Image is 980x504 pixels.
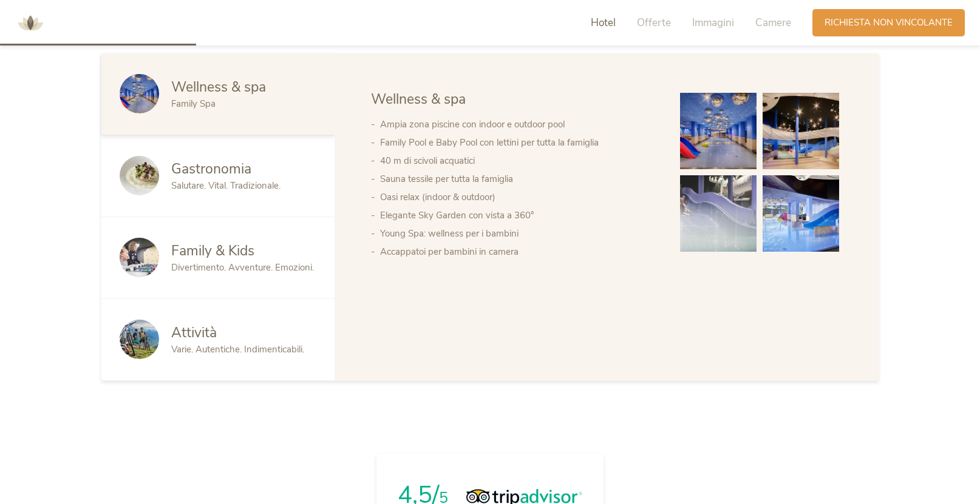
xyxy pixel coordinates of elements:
span: Camere [755,16,791,30]
span: Richiesta non vincolante [825,16,953,29]
span: Attività [171,323,217,342]
li: Oasi relax (indoor & outdoor) [380,188,656,206]
li: Ampia zona piscine con indoor e outdoor pool [380,115,656,133]
li: Sauna tessile per tutta la famiglia [380,170,656,188]
li: Accappatoi per bambini in camera [380,243,656,261]
span: Salutare. Vital. Tradizionale. [171,180,281,192]
li: 40 m di scivoli acquatici [380,152,656,170]
span: Divertimento. Avventure. Emozioni. [171,261,314,274]
span: Immagini [692,16,734,30]
li: Family Pool e Baby Pool con lettini per tutta la famiglia [380,133,656,152]
img: AMONTI & LUNARIS Wellnessresort [12,5,49,41]
li: Young Spa: wellness per i bambini [380,224,656,243]
span: Wellness & spa [171,78,266,96]
span: Gastronomia [171,160,251,178]
li: Elegante Sky Garden con vista a 360° [380,206,656,224]
span: Varie. Autentiche. Indimenticabili. [171,343,304,355]
span: Family Spa [171,98,216,110]
span: Offerte [637,16,671,30]
span: Hotel [591,16,616,30]
span: Wellness & spa [371,90,466,109]
span: Family & Kids [171,241,254,260]
a: AMONTI & LUNARIS Wellnessresort [12,18,49,27]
